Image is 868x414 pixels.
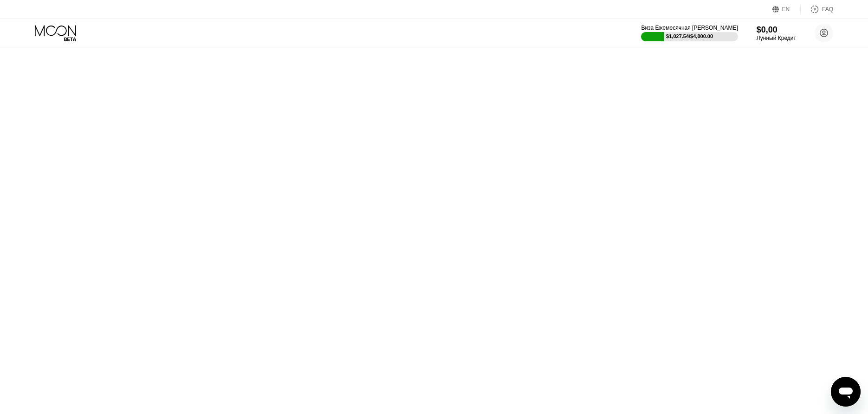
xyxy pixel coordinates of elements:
div: EN [782,6,790,13]
div: Лунный Кредит [757,35,796,41]
iframe: Кнопка запуска окна обмена сообщениями [831,377,861,407]
div: $1,027.54/$4,000.00 [666,33,713,39]
div: FAQ [801,5,833,14]
div: $0,00 [757,25,796,35]
div: FAQ [822,6,833,13]
div: EN [772,5,801,14]
div: Виза Ежемесячная [PERSON_NAME] [641,25,738,31]
div: Виза Ежемесячная [PERSON_NAME]$1,027.54/$4,000.00 [641,25,738,41]
div: $0,00Лунный Кредит [757,25,796,41]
